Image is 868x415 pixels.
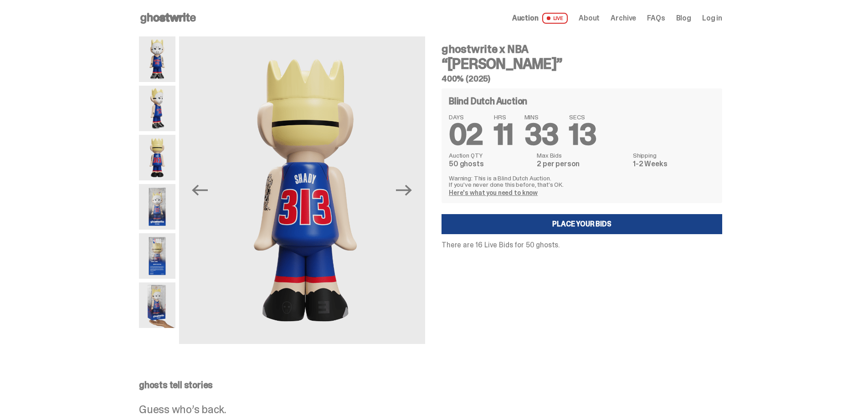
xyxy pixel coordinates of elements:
img: Copy%20of%20Eminem_NBA_400_6.png [139,135,175,180]
a: Auction LIVE [512,13,568,24]
img: eminem%20scale.png [139,282,175,328]
img: Eminem_NBA_400_13.png [139,233,175,279]
a: Here's what you need to know [449,189,538,197]
h4: ghostwrite x NBA [442,44,722,55]
h3: “[PERSON_NAME]” [442,56,722,71]
img: Copy%20of%20Eminem_NBA_400_1.png [139,36,175,82]
span: HRS [494,114,514,120]
dt: Auction QTY [449,152,531,159]
dt: Max Bids [537,152,627,159]
span: 11 [494,116,514,154]
dd: 50 ghosts [449,160,531,168]
a: FAQs [647,15,665,22]
span: 33 [524,116,559,154]
button: Previous [190,180,210,200]
p: ghosts tell stories [139,380,722,389]
p: There are 16 Live Bids for 50 ghosts. [442,241,722,249]
a: About [579,15,600,22]
dd: 2 per person [537,160,627,168]
p: Warning: This is a Blind Dutch Auction. If you’ve never done this before, that’s OK. [449,175,715,188]
img: Copy%20of%20Eminem_NBA_400_3.png [139,86,175,131]
span: MINS [524,114,559,120]
span: Auction [512,15,539,22]
button: Next [394,180,414,200]
a: Place your Bids [442,214,722,234]
span: SECS [569,114,596,120]
a: Log in [702,15,722,22]
span: DAYS [449,114,483,120]
a: Blog [676,15,691,22]
h5: 400% (2025) [442,75,722,83]
dt: Shipping [633,152,715,159]
img: Copy%20of%20Eminem_NBA_400_6.png [182,36,428,344]
img: Eminem_NBA_400_12.png [139,184,175,230]
span: LIVE [542,13,568,24]
span: 13 [569,116,596,154]
span: 02 [449,116,483,154]
dd: 1-2 Weeks [633,160,715,168]
a: Archive [611,15,636,22]
h4: Blind Dutch Auction [449,97,527,106]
